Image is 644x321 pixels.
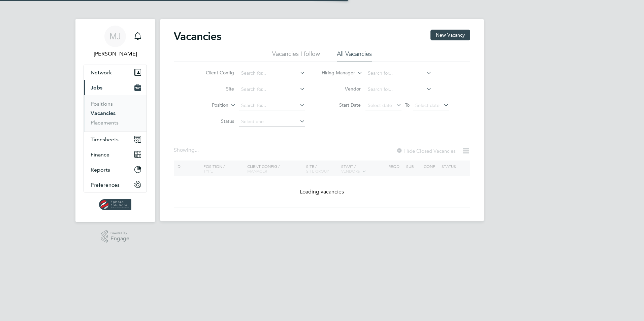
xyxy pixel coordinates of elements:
[84,162,147,177] button: Reports
[322,102,361,108] label: Start Date
[403,101,412,109] span: To
[195,70,234,76] label: Client Config
[91,151,109,158] span: Finance
[110,236,129,242] span: Engage
[91,119,119,126] a: Placements
[99,199,132,210] img: spheresolutions-logo-retina.png
[195,118,234,124] label: Status
[365,69,432,78] input: Search for...
[84,199,147,210] a: Go to home page
[84,80,147,95] button: Jobs
[91,167,110,173] span: Reports
[365,85,432,94] input: Search for...
[91,101,113,107] a: Positions
[84,147,147,162] button: Finance
[239,117,305,127] input: Select one
[84,50,147,58] span: Mari Jones
[322,86,361,92] label: Vendor
[337,50,372,62] li: All Vacancies
[190,102,228,109] label: Position
[396,148,455,154] label: Hide Closed Vacancies
[84,95,147,132] div: Jobs
[174,30,221,43] h2: Vacancies
[84,132,147,147] button: Timesheets
[368,102,392,108] span: Select date
[415,102,440,108] span: Select date
[316,70,355,76] label: Hiring Manager
[174,147,200,154] div: Showing
[84,26,147,58] a: MJ[PERSON_NAME]
[195,147,199,153] span: ...
[109,32,121,41] span: MJ
[91,182,120,188] span: Preferences
[84,65,147,80] button: Network
[75,19,155,222] nav: Main navigation
[91,84,102,91] span: Jobs
[91,110,116,116] a: Vacancies
[101,230,130,243] a: Powered byEngage
[272,50,320,62] li: Vacancies I follow
[239,85,305,94] input: Search for...
[239,101,305,110] input: Search for...
[91,136,119,143] span: Timesheets
[91,69,112,76] span: Network
[84,177,147,192] button: Preferences
[195,86,234,92] label: Site
[430,30,470,40] button: New Vacancy
[110,230,129,236] span: Powered by
[239,69,305,78] input: Search for...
